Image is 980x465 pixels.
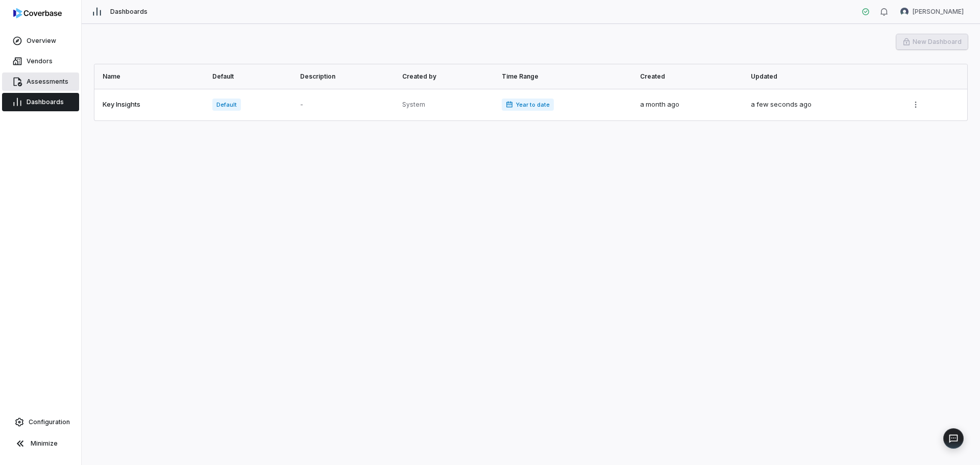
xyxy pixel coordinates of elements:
span: Configuration [29,418,70,426]
a: Assessments [2,72,79,91]
span: Overview [27,37,56,45]
a: Vendors [2,52,79,70]
a: Overview [2,32,79,50]
th: Updated [745,64,901,89]
button: Halona Mckenney avatar[PERSON_NAME] [894,4,970,19]
span: Dashboards [110,8,148,16]
span: Minimize [31,439,58,448]
img: logo-D7KZi-bG.svg [13,8,62,18]
span: [PERSON_NAME] [913,8,964,16]
span: Dashboards [27,98,64,106]
th: Description [294,64,396,89]
th: Name [94,64,206,89]
button: Minimize [4,433,77,454]
button: More actions [908,97,924,112]
th: Created [634,64,745,89]
th: Time Range [496,64,634,89]
a: Configuration [4,413,77,431]
a: Dashboards [2,93,79,111]
img: Halona Mckenney avatar [900,8,909,16]
th: Created by [396,64,496,89]
span: Assessments [27,78,68,86]
span: Vendors [27,57,53,65]
th: Default [206,64,294,89]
